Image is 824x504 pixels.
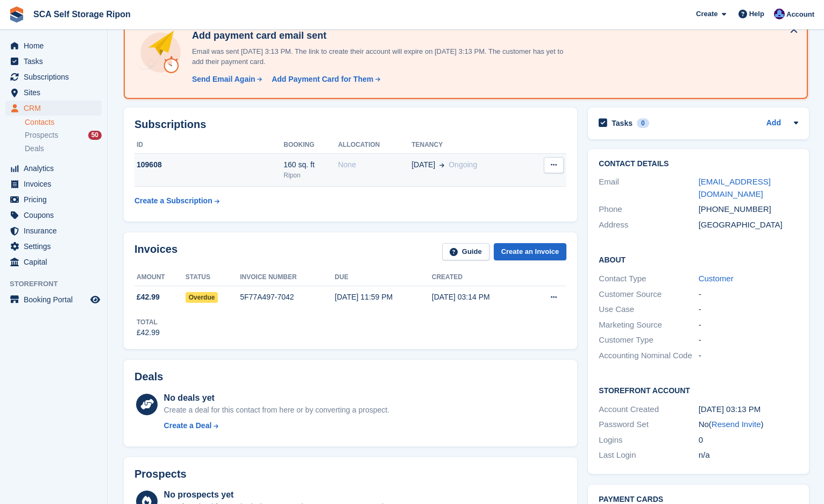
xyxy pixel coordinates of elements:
div: 5F77A497-7042 [240,292,335,303]
div: £42.99 [137,327,160,338]
span: Storefront [10,279,107,289]
a: Deals [25,143,102,154]
p: Email was sent [DATE] 3:13 PM. The link to create their account will expire on [DATE] 3:13 PM. Th... [188,46,564,67]
a: [EMAIL_ADDRESS][DOMAIN_NAME] [699,177,771,198]
span: Prospects [25,130,58,140]
a: Customer [699,274,734,283]
h2: Tasks [612,118,633,128]
span: Home [24,38,88,53]
div: Send Email Again [192,74,255,85]
th: Booking [283,137,338,154]
img: add-payment-card-4dbda4983b697a7845d177d07a5d71e8a16f1ec00487972de202a45f1e8132f5.svg [138,30,183,75]
div: [DATE] 03:14 PM [432,292,529,303]
span: Create [696,9,718,19]
th: Invoice number [240,269,335,286]
a: Add [766,117,781,130]
span: Ongoing [449,160,477,169]
div: Logins [599,434,698,446]
a: menu [5,101,102,116]
span: Account [786,9,814,20]
div: Create a Deal [164,420,212,431]
div: n/a [699,449,798,462]
a: menu [5,38,102,53]
a: menu [5,239,102,254]
div: Phone [599,203,698,216]
span: ( ) [709,420,764,429]
span: Settings [24,239,88,254]
div: None [338,159,411,171]
div: 109608 [134,159,283,171]
th: Allocation [338,137,411,154]
div: Account Created [599,403,698,416]
th: Tenancy [411,137,527,154]
div: Email [599,176,698,200]
h2: Payment cards [599,495,798,504]
div: [PHONE_NUMBER] [699,203,798,216]
div: Accounting Nominal Code [599,350,698,362]
th: Amount [134,269,186,286]
div: [DATE] 11:59 PM [335,292,431,303]
span: Tasks [24,54,88,69]
span: [DATE] [411,159,435,171]
h2: Storefront Account [599,385,798,395]
span: Subscriptions [24,69,88,84]
span: CRM [24,101,88,116]
div: Create a deal for this contact from here or by converting a prospect. [164,404,389,416]
div: Address [599,219,698,231]
a: menu [5,208,102,223]
span: Pricing [24,192,88,207]
a: Prospects 50 [25,130,102,141]
div: No prospects yet [164,488,394,501]
h2: Deals [134,371,163,383]
span: Invoices [24,176,88,191]
a: Contacts [25,117,102,127]
div: - [699,288,798,301]
a: SCA Self Storage Ripon [29,5,135,23]
div: - [699,334,798,346]
div: No deals yet [164,392,389,404]
th: Created [432,269,529,286]
div: [GEOGRAPHIC_DATA] [699,219,798,231]
div: Marketing Source [599,319,698,331]
a: menu [5,223,102,238]
th: Due [335,269,431,286]
div: 0 [699,434,798,446]
span: Deals [25,144,44,154]
a: menu [5,254,102,269]
h2: About [599,254,798,265]
div: Add Payment Card for Them [272,74,373,85]
div: - [699,350,798,362]
a: menu [5,176,102,191]
span: Help [749,9,764,19]
span: Capital [24,254,88,269]
h2: Contact Details [599,160,798,168]
div: Use Case [599,303,698,316]
span: Insurance [24,223,88,238]
a: Preview store [89,293,102,306]
span: Coupons [24,208,88,223]
a: menu [5,54,102,69]
a: Guide [442,243,489,261]
a: Create a Deal [164,420,389,431]
a: menu [5,192,102,207]
a: Create a Subscription [134,191,219,211]
a: menu [5,85,102,100]
span: Overdue [186,292,218,303]
div: Contact Type [599,273,698,285]
img: Sarah Race [774,9,785,19]
div: - [699,319,798,331]
h4: Add payment card email sent [188,30,564,42]
div: Total [137,317,160,327]
th: Status [186,269,240,286]
div: - [699,303,798,316]
h2: Subscriptions [134,118,566,131]
div: Ripon [283,171,338,180]
h2: Invoices [134,243,177,261]
a: Create an Invoice [494,243,567,261]
span: Sites [24,85,88,100]
th: ID [134,137,283,154]
div: No [699,418,798,431]
div: Password Set [599,418,698,431]
a: menu [5,161,102,176]
div: Customer Source [599,288,698,301]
